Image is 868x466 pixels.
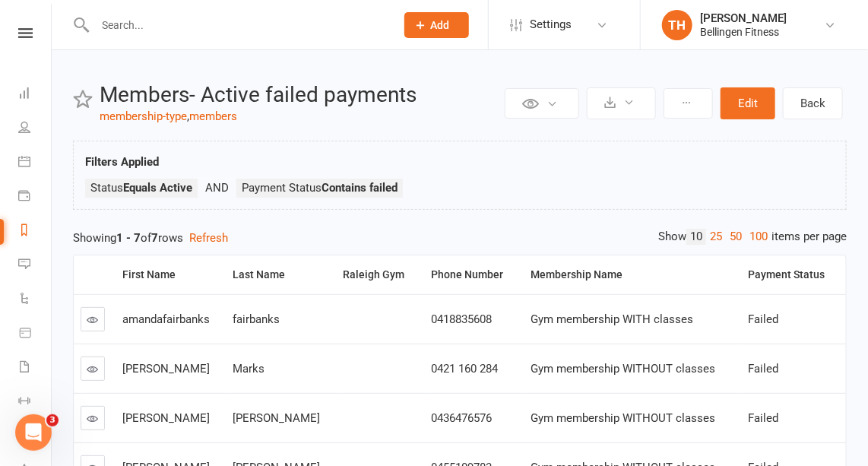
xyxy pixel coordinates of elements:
[748,269,834,281] div: Payment Status
[530,8,572,42] span: Settings
[116,231,141,245] strong: 1 - 7
[46,414,59,426] span: 3
[233,312,280,326] span: fairbanks
[721,87,775,119] button: Edit
[18,317,52,351] a: Product Sales
[658,229,847,245] div: Show items per page
[404,12,469,38] button: Add
[122,269,214,281] div: First Name
[432,411,493,425] span: 0436476576
[100,84,501,107] h2: Members- Active failed payments
[85,155,159,169] strong: Filters Applied
[726,229,746,245] a: 50
[700,11,787,25] div: [PERSON_NAME]
[344,269,413,281] div: Raleigh Gym
[746,229,771,245] a: 100
[18,180,52,214] a: Payments
[322,181,398,195] strong: Contains failed
[748,312,778,326] span: Failed
[233,362,265,376] span: Marks
[18,78,52,112] a: Dashboard
[122,411,210,425] span: [PERSON_NAME]
[662,10,692,40] div: TH
[18,214,52,249] a: Reports
[686,229,706,245] a: 10
[432,312,493,326] span: 0418835608
[783,87,843,119] a: Back
[748,411,778,425] span: Failed
[432,269,512,281] div: Phone Number
[432,362,499,376] span: 0421 160 284
[90,14,385,36] input: Search...
[748,362,778,376] span: Failed
[189,229,228,247] button: Refresh
[187,109,189,123] span: ,
[242,181,398,195] span: Payment Status
[122,312,210,326] span: amandafairbanks
[233,411,320,425] span: [PERSON_NAME]
[189,109,237,123] a: members
[531,362,716,376] span: Gym membership WITHOUT classes
[18,112,52,146] a: People
[706,229,726,245] a: 25
[123,181,192,195] strong: Equals Active
[100,109,187,123] a: membership-type
[122,362,210,376] span: [PERSON_NAME]
[531,312,694,326] span: Gym membership WITH classes
[151,231,158,245] strong: 7
[90,181,192,195] span: Status
[531,269,729,281] div: Membership Name
[531,411,716,425] span: Gym membership WITHOUT classes
[18,146,52,180] a: Calendar
[700,25,787,39] div: Bellingen Fitness
[431,19,450,31] span: Add
[233,269,324,281] div: Last Name
[15,414,52,451] iframe: Intercom live chat
[73,229,847,247] div: Showing of rows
